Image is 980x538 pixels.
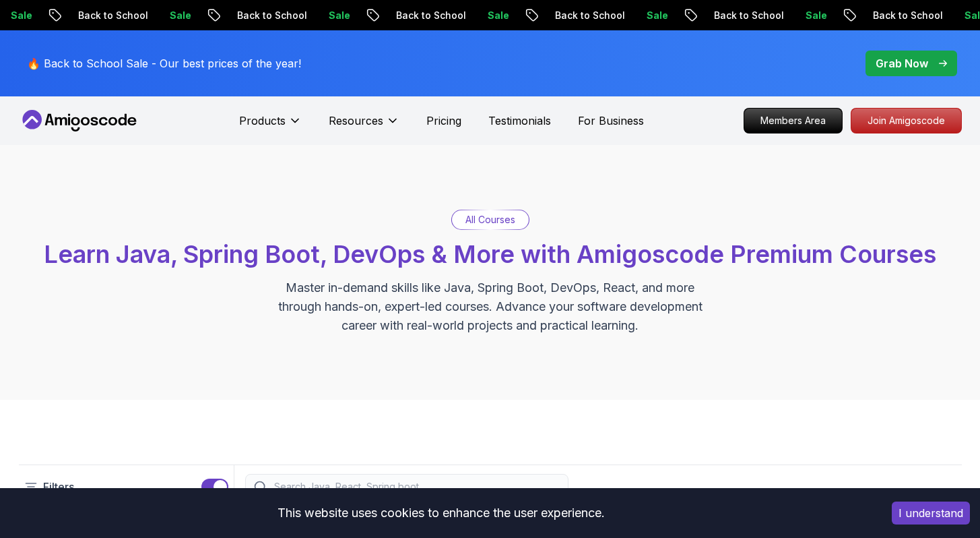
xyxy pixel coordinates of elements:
[851,109,961,133] p: Join Amigoscode
[744,109,842,133] p: Members Area
[851,108,962,133] a: Join Amigoscode
[657,9,700,22] p: Sale
[180,9,223,22] p: Sale
[578,113,644,129] a: For Business
[876,55,928,71] p: Grab Now
[264,278,717,335] p: Master in-demand skills like Java, Spring Boot, DevOps, React, and more through hands-on, expert-...
[498,9,541,22] p: Sale
[426,113,461,129] a: Pricing
[465,213,515,227] p: All Courses
[44,239,936,269] span: Learn Java, Spring Boot, DevOps & More with Amigoscode Premium Courses
[744,108,843,133] a: Members Area
[892,502,970,525] button: Accept cookies
[27,55,301,71] p: 🔥 Back to School Sale - Our best prices of the year!
[329,113,399,140] button: Resources
[247,9,339,22] p: Back to School
[10,498,872,528] div: This website uses cookies to enhance the user experience.
[816,9,859,22] p: Sale
[239,113,302,140] button: Products
[21,9,64,22] p: Sale
[43,479,74,495] p: Filters
[239,113,286,129] p: Products
[565,9,657,22] p: Back to School
[883,9,975,22] p: Back to School
[88,9,180,22] p: Back to School
[329,113,383,129] p: Resources
[406,9,498,22] p: Back to School
[488,113,551,129] a: Testimonials
[339,9,382,22] p: Sale
[724,9,816,22] p: Back to School
[271,480,560,494] input: Search Java, React, Spring boot ...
